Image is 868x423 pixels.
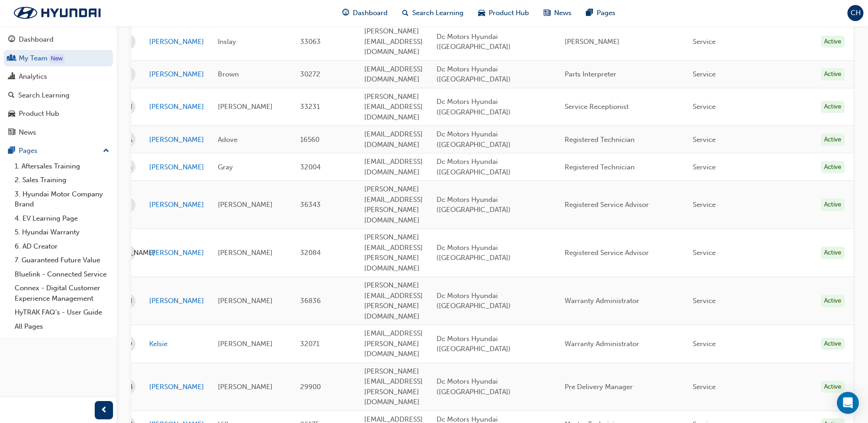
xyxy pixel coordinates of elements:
[300,70,320,78] span: 30272
[11,173,113,187] a: 2. Sales Training
[11,305,113,320] a: HyTRAK FAQ's - User Guide
[693,38,716,46] span: Service
[342,7,349,19] span: guage-icon
[300,38,321,46] span: 33063
[218,297,273,305] span: [PERSON_NAME]
[11,267,113,282] a: Bluelink - Connected Service
[821,247,845,259] div: Active
[586,7,593,19] span: pages-icon
[565,249,649,257] span: Registered Service Advisor
[693,163,716,171] span: Service
[11,239,113,254] a: 6. AD Creator
[489,8,529,18] span: Product Hub
[364,157,423,176] span: [EMAIL_ADDRESS][DOMAIN_NAME]
[300,201,321,209] span: 36343
[536,4,579,22] a: news-iconNews
[364,130,423,149] span: [EMAIL_ADDRESS][DOMAIN_NAME]
[8,92,15,100] span: search-icon
[821,68,845,81] div: Active
[821,295,845,307] div: Active
[821,338,845,350] div: Active
[149,69,204,80] a: [PERSON_NAME]
[693,297,716,305] span: Service
[8,73,15,81] span: chart-icon
[565,136,635,144] span: Registered Technician
[11,187,113,211] a: 3. Hyundai Motor Company Brand
[149,135,204,145] a: [PERSON_NAME]
[364,281,423,320] span: [PERSON_NAME][EMAIL_ADDRESS][PERSON_NAME][DOMAIN_NAME]
[565,297,639,305] span: Warranty Administrator
[693,249,716,257] span: Service
[300,103,320,111] span: 33231
[437,157,511,176] span: Dc Motors Hyundai ([GEOGRAPHIC_DATA])
[437,33,511,51] span: Dc Motors Hyundai ([GEOGRAPHIC_DATA])
[4,29,113,142] button: DashboardMy TeamAnalyticsSearch LearningProduct HubNews
[364,65,423,84] span: [EMAIL_ADDRESS][DOMAIN_NAME]
[11,159,113,174] a: 1. Aftersales Training
[149,200,204,210] a: [PERSON_NAME]
[847,5,863,21] button: CH
[565,163,635,171] span: Registered Technician
[565,383,633,391] span: Pre Delivery Manager
[851,8,861,18] span: CH
[11,320,113,334] a: All Pages
[821,161,845,174] div: Active
[565,103,629,111] span: Service Receptionist
[364,27,423,56] span: [PERSON_NAME][EMAIL_ADDRESS][DOMAIN_NAME]
[5,3,110,22] img: Trak
[437,244,511,262] span: Dc Motors Hyundai ([GEOGRAPHIC_DATA])
[300,297,321,305] span: 36836
[8,110,15,118] span: car-icon
[4,142,113,159] button: Pages
[123,135,132,145] span: HA
[300,136,319,144] span: 16560
[218,249,273,257] span: [PERSON_NAME]
[103,145,109,157] span: up-icon
[437,98,511,116] span: Dc Motors Hyundai ([GEOGRAPHIC_DATA])
[821,199,845,211] div: Active
[300,249,321,257] span: 32084
[4,31,113,48] a: Dashboard
[4,50,113,67] a: My Team
[821,381,845,393] div: Active
[821,101,845,113] div: Active
[8,129,15,137] span: news-icon
[364,185,423,224] span: [PERSON_NAME][EMAIL_ADDRESS][PERSON_NAME][DOMAIN_NAME]
[821,36,845,48] div: Active
[11,281,113,305] a: Connex - Digital Customer Experience Management
[4,68,113,85] a: Analytics
[19,108,59,119] div: Product Hub
[19,71,47,82] div: Analytics
[4,87,113,104] a: Search Learning
[218,38,236,46] span: Inslay
[300,340,319,348] span: 32071
[437,335,511,353] span: Dc Motors Hyundai ([GEOGRAPHIC_DATA])
[471,4,536,22] a: car-iconProduct Hub
[335,4,395,22] a: guage-iconDashboard
[11,225,113,239] a: 5. Hyundai Warranty
[8,36,15,44] span: guage-icon
[11,253,113,267] a: 7. Guaranteed Future Value
[693,103,716,111] span: Service
[437,65,511,84] span: Dc Motors Hyundai ([GEOGRAPHIC_DATA])
[11,211,113,226] a: 4. EV Learning Page
[395,4,471,22] a: search-iconSearch Learning
[300,163,321,171] span: 32004
[18,90,70,101] div: Search Learning
[8,54,15,63] span: people-icon
[149,339,204,349] a: Kelsie
[402,7,409,19] span: search-icon
[821,134,845,146] div: Active
[149,296,204,306] a: [PERSON_NAME]
[149,382,204,392] a: [PERSON_NAME]
[693,201,716,209] span: Service
[693,70,716,78] span: Service
[437,130,511,149] span: Dc Motors Hyundai ([GEOGRAPHIC_DATA])
[149,248,204,258] a: [PERSON_NAME]
[218,103,273,111] span: [PERSON_NAME]
[149,102,204,112] a: [PERSON_NAME]
[565,340,639,348] span: Warranty Administrator
[437,292,511,310] span: Dc Motors Hyundai ([GEOGRAPHIC_DATA])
